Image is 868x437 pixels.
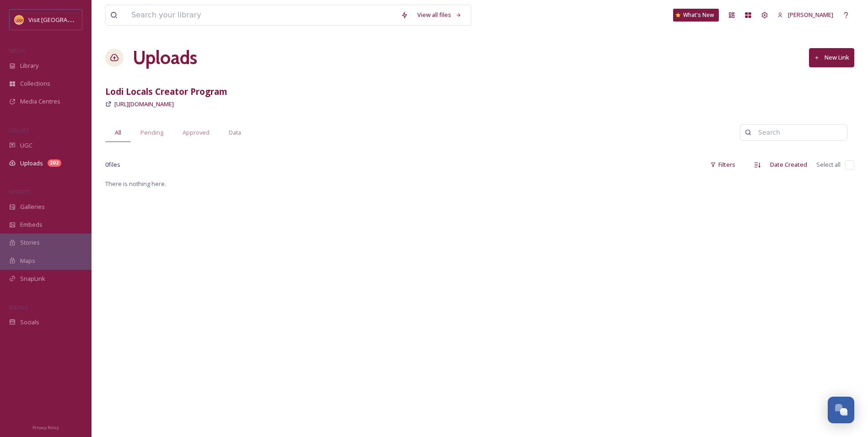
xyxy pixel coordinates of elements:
[28,15,99,24] span: Visit [GEOGRAPHIC_DATA]
[20,238,40,247] span: Stories
[706,156,740,174] div: Filters
[20,61,38,70] span: Library
[9,47,25,54] span: MEDIA
[20,274,45,283] span: SnapLink
[32,425,59,431] span: Privacy Policy
[32,421,59,432] a: Privacy Policy
[9,188,30,195] span: WIDGETS
[766,156,812,174] div: Date Created
[133,44,197,71] a: Uploads
[114,98,174,109] a: [URL][DOMAIN_NAME]
[773,6,838,24] a: [PERSON_NAME]
[20,159,43,168] span: Uploads
[816,160,841,169] span: Select all
[15,15,24,24] img: Square%20Social%20Visit%20Lodi.png
[788,11,833,19] span: [PERSON_NAME]
[828,397,854,423] button: Open Chat
[9,304,27,311] span: SOCIALS
[105,160,120,169] span: 0 file s
[140,128,163,137] span: Pending
[20,220,43,229] span: Embeds
[20,318,39,327] span: Socials
[413,6,466,24] a: View all files
[115,128,121,137] span: All
[183,128,210,137] span: Approved
[9,127,29,134] span: COLLECT
[105,85,227,98] strong: Lodi Locals Creator Program
[48,159,61,167] div: 202
[229,128,241,137] span: Data
[127,5,396,25] input: Search your library
[754,123,842,142] input: Search
[20,141,32,150] span: UGC
[105,180,166,188] span: There is nothing here.
[673,9,719,22] a: What's New
[20,97,60,106] span: Media Centres
[20,202,45,211] span: Galleries
[114,100,174,108] span: [URL][DOMAIN_NAME]
[809,48,854,67] button: New Link
[20,257,35,265] span: Maps
[20,79,50,88] span: Collections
